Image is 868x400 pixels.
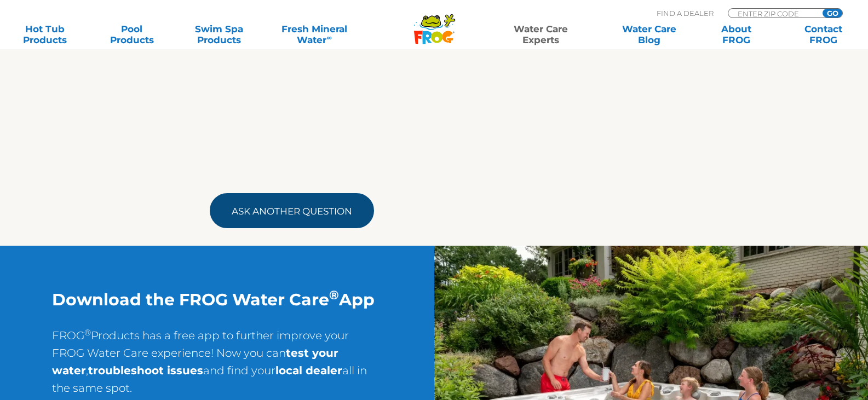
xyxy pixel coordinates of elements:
[789,24,857,45] a: ContactFROG
[702,24,770,45] a: AboutFROG
[657,8,714,18] p: Find A Dealer
[84,327,91,338] sup: ®
[88,364,203,377] strong: troubleshoot issues
[616,24,683,45] a: Water CareBlog
[329,287,339,303] sup: ®
[185,24,253,45] a: Swim SpaProducts
[11,24,79,45] a: Hot TubProducts
[326,33,331,42] sup: ∞
[486,24,596,45] a: Water CareExperts
[52,289,375,310] span: Download the FROG Water Care App
[737,9,810,18] input: Zip Code Form
[210,193,374,228] a: Ask Another Question
[275,364,342,377] strong: local dealer
[272,24,357,45] a: Fresh MineralWater∞
[823,9,842,18] input: GO
[98,24,166,45] a: PoolProducts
